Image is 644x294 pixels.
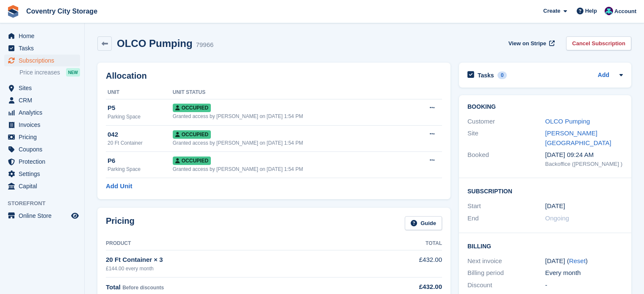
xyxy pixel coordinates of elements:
span: Ongoing [545,214,569,222]
div: Customer [467,117,545,126]
h2: Pricing [106,216,135,230]
a: menu [4,156,80,168]
div: NEW [66,68,80,77]
div: - [545,280,623,290]
a: View on Stripe [505,36,556,50]
div: Booked [467,150,545,168]
span: Sites [19,82,69,94]
h2: OLCO Pumping [117,38,193,49]
span: Coupons [19,143,69,155]
span: Tasks [19,42,69,54]
div: Granted access by [PERSON_NAME] on [DATE] 1:54 PM [173,139,410,147]
div: 042 [108,130,173,140]
div: End [467,214,545,223]
a: menu [4,94,80,106]
a: menu [4,42,80,54]
h2: Subscription [467,187,623,195]
a: menu [4,143,80,155]
th: Product [106,237,390,250]
div: Parking Space [108,165,173,173]
a: menu [4,55,80,66]
time: 2025-04-01 00:00:00 UTC [545,201,565,211]
span: Occupied [173,130,211,139]
span: View on Stripe [509,39,546,48]
span: Total [106,283,121,291]
a: OLCO Pumping [545,118,590,125]
a: menu [4,119,80,131]
span: Subscriptions [19,55,69,66]
div: P5 [108,103,173,113]
span: Price increases [19,69,60,77]
div: [DATE] ( ) [545,256,623,266]
span: Occupied [173,104,211,112]
span: Protection [19,156,69,168]
th: Unit [106,86,173,99]
a: Coventry City Storage [23,4,101,18]
span: CRM [19,94,69,106]
a: menu [4,82,80,94]
span: Help [585,7,597,15]
div: Next invoice [467,256,545,266]
div: Billing period [467,268,545,278]
img: stora-icon-8386f47178a22dfd0bd8f6a31ec36ba5ce8667c1dd55bd0f319d3a0aa187defe.svg [7,5,19,18]
a: Cancel Subscription [566,36,631,50]
span: Invoices [19,119,69,131]
div: [DATE] 09:24 AM [545,150,623,160]
a: Add [598,71,609,80]
a: menu [4,30,80,42]
div: 20 Ft Container [108,139,173,147]
span: Account [614,7,636,16]
div: 0 [498,71,507,79]
h2: Billing [467,242,623,250]
div: Start [467,201,545,211]
div: P6 [108,156,173,166]
a: Reset [569,257,586,264]
span: Online Store [19,210,69,222]
span: Occupied [173,157,211,165]
th: Unit Status [173,86,410,99]
span: Create [543,7,560,15]
a: Preview store [70,211,80,221]
h2: Tasks [478,71,494,79]
div: £144.00 every month [106,265,390,272]
td: £432.00 [390,250,442,277]
div: Parking Space [108,113,173,121]
a: Add Unit [106,181,132,191]
span: Before discounts [122,285,164,291]
div: Every month [545,268,623,278]
a: menu [4,180,80,192]
div: Granted access by [PERSON_NAME] on [DATE] 1:54 PM [173,113,410,120]
th: Total [390,237,442,250]
a: menu [4,107,80,118]
a: menu [4,131,80,143]
a: [PERSON_NAME][GEOGRAPHIC_DATA] [545,129,611,146]
a: menu [4,210,80,222]
a: Guide [405,216,442,230]
div: Granted access by [PERSON_NAME] on [DATE] 1:54 PM [173,165,410,173]
div: Backoffice ([PERSON_NAME] ) [545,160,623,168]
span: Storefront [8,199,84,208]
div: 79966 [196,40,214,50]
a: menu [4,168,80,180]
span: Settings [19,168,69,180]
div: £432.00 [390,282,442,292]
div: Site [467,129,545,148]
h2: Allocation [106,71,442,81]
span: Analytics [19,107,69,118]
div: 20 Ft Container × 3 [106,255,390,265]
span: Pricing [19,131,69,143]
div: Discount [467,280,545,290]
h2: Booking [467,104,623,110]
span: Home [19,30,69,42]
img: Michael Doherty [605,7,613,15]
span: Capital [19,180,69,192]
a: Price increases NEW [19,68,80,77]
